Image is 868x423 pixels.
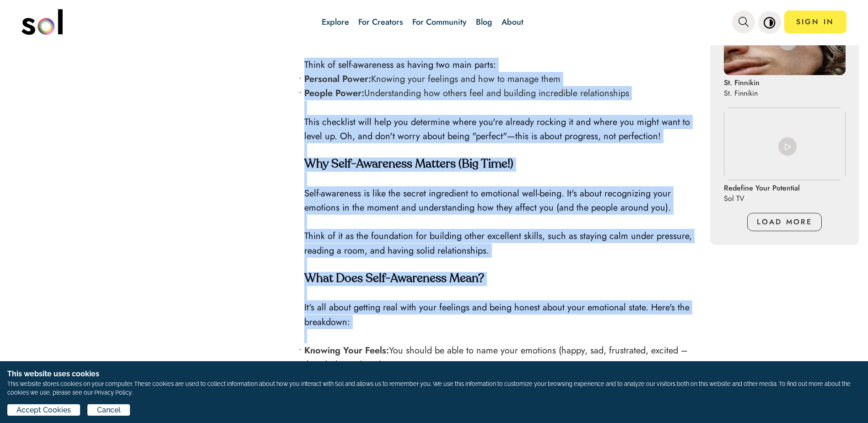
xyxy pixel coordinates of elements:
p: Sol TV [724,193,800,204]
span: It's all about getting real with your feelings and being honest about your emotional state. Here'... [304,301,690,328]
a: Explore [322,16,349,28]
span: Self-awareness is like the secret ingredient to emotional well-being. It's about recognizing your... [304,187,671,214]
a: Blog [476,16,492,28]
nav: main navigation [22,6,846,38]
span: Think of self-awareness as having two main parts: [304,58,496,71]
span: This checklist will help you determine where you're already rocking it and where you might want t... [304,115,690,143]
button: Accept Cookies [7,404,80,416]
a: For Creators [358,16,403,28]
h1: This website uses cookies [7,369,861,380]
button: Cancel [87,404,129,416]
a: About [501,16,523,28]
span: LOAD MORE [757,217,813,227]
strong: Knowing Your Feels: [304,344,389,357]
a: For Community [412,16,467,28]
p: St. Finnikin [724,77,760,88]
strong: What Does Self-Awareness Mean? [304,273,484,285]
button: LOAD MORE [747,213,821,232]
img: Redefine Your Potential [724,108,846,180]
img: play [778,137,797,156]
span: Knowing your feelings and how to manage them [371,72,561,86]
span: Understanding how others feel and building incredible relationships [364,87,629,100]
a: SIGN IN [784,11,846,33]
span: You should be able to name your emotions (happy, sad, frustrated, excited – the whole rainbow!). [304,344,688,371]
span: Accept Cookies [16,405,71,416]
strong: People Power: [304,87,364,100]
img: logo [22,9,63,35]
span: Cancel [97,405,121,416]
p: Redefine Your Potential [724,183,800,193]
strong: Why Self-Awareness Matters (Big Time!) [304,158,513,170]
p: This website stores cookies on your computer. These cookies are used to collect information about... [7,380,861,397]
strong: Personal Power: [304,72,371,86]
span: Think of it as the foundation for building other excellent skills, such as staying calm under pre... [304,229,692,257]
p: St. Finnikin [724,88,760,98]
